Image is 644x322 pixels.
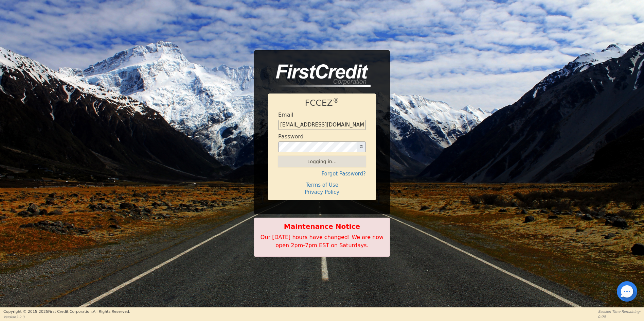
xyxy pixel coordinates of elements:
[333,97,339,104] sup: ®
[278,171,366,177] h4: Forgot Password?
[268,64,371,87] img: logo-CMu_cnol.png
[278,182,366,188] h4: Terms of Use
[258,221,386,232] b: Maintenance Notice
[278,98,366,108] h1: FCCEZ
[278,120,366,130] input: Enter email
[598,309,641,314] p: Session Time Remaining:
[278,189,366,195] h4: Privacy Policy
[278,133,304,140] h4: Password
[3,315,130,320] p: Version 3.2.3
[278,112,293,118] h4: Email
[598,314,641,319] p: 0:00
[261,234,383,249] span: Our [DATE] hours have changed! We are now open 2pm-7pm EST on Saturdays.
[3,309,130,315] p: Copyright © 2015- 2025 First Credit Corporation.
[278,141,357,152] input: password
[93,309,130,314] span: All Rights Reserved.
